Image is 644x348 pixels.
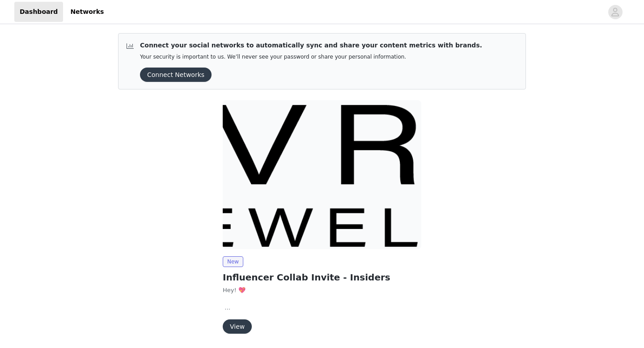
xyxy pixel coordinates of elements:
[14,2,63,22] a: Dashboard
[223,100,421,249] img: Evry Jewels
[140,68,212,82] button: Connect Networks
[223,319,252,334] button: View
[223,323,252,330] a: View
[140,54,482,60] p: Your security is important to us. We’ll never see your password or share your personal information.
[140,41,482,50] p: Connect your social networks to automatically sync and share your content metrics with brands.
[223,286,421,295] p: Hey! 💖
[611,5,619,19] div: avatar
[65,2,109,22] a: Networks
[223,256,243,267] span: New
[223,271,421,284] h2: Influencer Collab Invite - Insiders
